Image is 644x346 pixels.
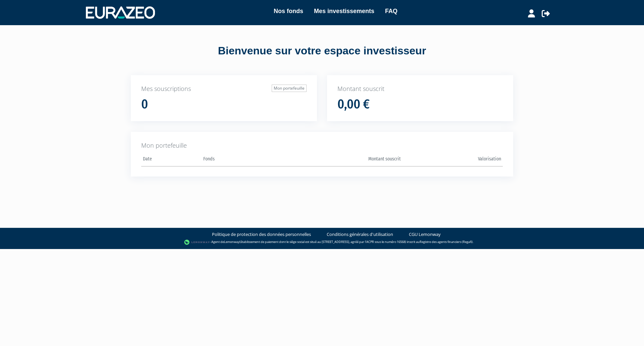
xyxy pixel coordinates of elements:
a: Mes investissements [314,6,374,16]
a: Politique de protection des données personnelles [212,231,311,238]
p: Mes souscriptions [141,85,307,93]
a: Mon portefeuille [272,85,307,92]
th: Fonds [202,154,302,166]
h1: 0 [141,97,148,111]
a: FAQ [385,6,397,16]
th: Valorisation [402,154,503,166]
a: Lemonway [224,240,239,244]
div: Bienvenue sur votre espace investisseur [116,43,528,59]
th: Date [141,154,202,166]
h1: 0,00 € [337,97,370,111]
img: 1732889491-logotype_eurazeo_blanc_rvb.png [86,6,155,18]
img: logo-lemonway.png [184,239,210,246]
p: Mon portefeuille [141,141,503,150]
div: - Agent de (établissement de paiement dont le siège social est situé au [STREET_ADDRESS], agréé p... [7,239,637,246]
p: Montant souscrit [337,85,503,93]
th: Montant souscrit [302,154,402,166]
a: CGU Lemonway [409,231,441,238]
a: Nos fonds [274,6,303,16]
a: Registre des agents financiers (Regafi) [420,240,473,244]
a: Conditions générales d'utilisation [327,231,393,238]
